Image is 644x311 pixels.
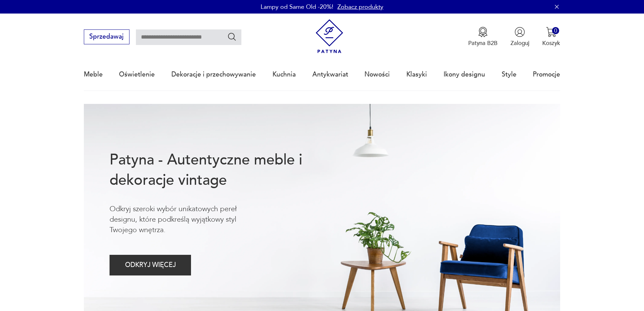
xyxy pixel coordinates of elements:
[552,27,559,34] div: 0
[312,59,348,90] a: Antykwariat
[110,263,191,268] a: ODKRYJ WIĘCEJ
[227,32,237,42] button: Szukaj
[272,59,296,90] a: Kuchnia
[364,59,390,90] a: Nowości
[478,27,488,37] img: Ikona medalu
[110,255,191,275] button: ODKRYJ WIĘCEJ
[119,59,155,90] a: Oświetlenie
[510,39,529,47] p: Zaloguj
[542,39,560,47] p: Koszyk
[510,27,529,47] button: Zaloguj
[84,29,129,44] button: Sprzedawaj
[406,59,427,90] a: Klasyki
[312,19,347,53] img: Patyna - sklep z meblami i dekoracjami vintage
[84,59,103,90] a: Meble
[171,59,256,90] a: Dekoracje i przechowywanie
[444,59,485,90] a: Ikony designu
[468,39,498,47] p: Patyna B2B
[261,3,333,11] p: Lampy od Same Old -20%!
[337,3,383,11] a: Zobacz produkty
[468,27,498,47] a: Ikona medaluPatyna B2B
[468,27,498,47] button: Patyna B2B
[84,35,129,40] a: Sprzedawaj
[515,27,525,37] img: Ikonka użytkownika
[110,150,329,191] h1: Patyna - Autentyczne meble i dekoracje vintage
[542,27,560,47] button: 0Koszyk
[110,204,264,236] p: Odkryj szeroki wybór unikatowych pereł designu, które podkreślą wyjątkowy styl Twojego wnętrza.
[546,27,556,37] img: Ikona koszyka
[533,59,560,90] a: Promocje
[502,59,517,90] a: Style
